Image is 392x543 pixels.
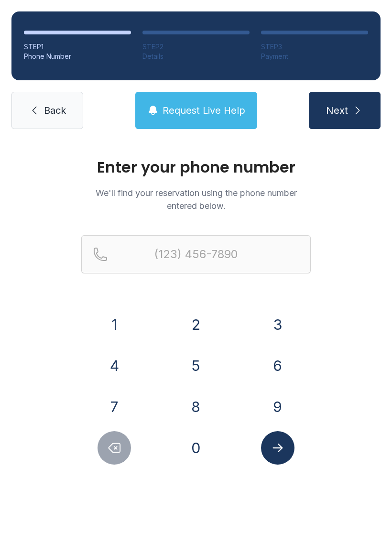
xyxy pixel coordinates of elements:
[179,390,213,424] button: 8
[81,160,311,175] h1: Enter your phone number
[142,52,250,61] div: Details
[24,42,131,52] div: STEP 1
[81,186,311,212] p: We'll find your reservation using the phone number entered below.
[179,308,213,341] button: 2
[261,308,294,341] button: 3
[98,349,131,382] button: 4
[163,104,245,117] span: Request Live Help
[44,104,66,117] span: Back
[98,431,131,465] button: Delete number
[261,349,294,382] button: 6
[261,431,294,465] button: Submit lookup form
[98,390,131,424] button: 7
[179,349,213,382] button: 5
[142,42,250,52] div: STEP 2
[81,235,311,273] input: Reservation phone number
[179,431,213,465] button: 0
[261,42,368,52] div: STEP 3
[261,390,294,424] button: 9
[261,52,368,61] div: Payment
[98,308,131,341] button: 1
[326,104,348,117] span: Next
[24,52,131,61] div: Phone Number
